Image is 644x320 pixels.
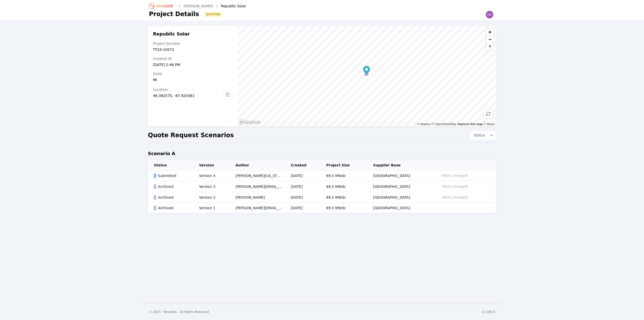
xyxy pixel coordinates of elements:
td: 89.5 MWdc [320,170,367,181]
a: Mapbox [417,122,431,126]
button: Reset bearing to north [486,43,494,50]
a: OpenStreetMap [432,122,456,126]
button: What's changed? [440,195,470,200]
img: marshall@louthcallanrenewables.com [486,11,494,19]
h1: Project Details [149,10,199,18]
div: v1.280.0 [482,310,495,314]
td: Version 2 [193,192,230,203]
td: [GEOGRAPHIC_DATA] [367,170,434,181]
td: Version 1 [193,203,230,213]
a: Mapbox homepage [238,119,261,125]
td: 89.5 MWdc [320,181,367,192]
nav: Breadcrumb [149,2,246,10]
span: Zoom out [486,36,494,43]
tr: SubmittedVersion 4[PERSON_NAME][US_STATE][DATE]89.5 MWdc[GEOGRAPHIC_DATA]What's changed? [148,170,496,181]
div: Republic Solar [214,4,246,9]
th: Version [193,160,230,170]
td: [PERSON_NAME][EMAIL_ADDRESS][PERSON_NAME][DOMAIN_NAME] [229,181,285,192]
td: 89.5 MWdc [320,203,367,213]
td: [GEOGRAPHIC_DATA] [367,203,434,213]
div: Location [153,87,223,92]
td: Version 3 [193,181,230,192]
th: Author [229,160,285,170]
button: Status [470,131,496,140]
tr: ArchivedVersion 3[PERSON_NAME][EMAIL_ADDRESS][PERSON_NAME][DOMAIN_NAME][DATE]89.5 MWdc[GEOGRAPHIC... [148,181,496,192]
div: [DATE] 2:46 PM [153,62,232,67]
th: Project Size [320,160,367,170]
th: Created [285,160,320,170]
td: [GEOGRAPHIC_DATA] [367,181,434,192]
div: Archived [154,184,191,189]
button: What's changed? [440,184,470,189]
div: 46.382575, -87.924381 [153,93,223,98]
div: TT24-10572 [153,47,232,52]
td: [DATE] [285,192,320,203]
div: Archived [154,205,191,210]
a: Maxar [483,122,495,126]
span: Status [472,133,485,138]
a: Improve this map [458,122,482,126]
td: 89.5 MWdc [320,192,367,203]
div: Project Number [153,41,232,46]
button: Zoom out [486,36,494,43]
td: [PERSON_NAME][EMAIL_ADDRESS][DOMAIN_NAME] [229,203,285,213]
div: State [153,71,232,76]
td: [PERSON_NAME][US_STATE] [229,170,285,181]
div: Archived [154,195,191,200]
tr: ArchivedVersion 1[PERSON_NAME][EMAIL_ADDRESS][DOMAIN_NAME][DATE]89.5 MWdc[GEOGRAPHIC_DATA] [148,203,496,213]
h2: Republic Solar [153,31,232,37]
td: [DATE] [285,170,320,181]
td: [DATE] [285,181,320,192]
td: [DATE] [285,203,320,213]
button: What's changed? [440,173,470,179]
h2: Scenario A [148,150,175,157]
a: [PERSON_NAME] [184,4,213,9]
div: © 2025 - Nevados - All Rights Reserved [149,310,209,314]
th: Status [148,160,193,170]
span: Quoting [205,12,221,16]
th: Supplier Base [367,160,434,170]
div: Created At [153,56,232,61]
td: [PERSON_NAME] [229,192,285,203]
div: MI [153,77,232,82]
tr: ArchivedVersion 2[PERSON_NAME][DATE]89.5 MWdc[GEOGRAPHIC_DATA]What's changed? [148,192,496,203]
div: Submitted [154,173,191,178]
canvas: Map [237,26,496,127]
button: Zoom in [486,28,494,36]
div: Map marker [363,66,370,76]
td: Version 4 [193,170,230,181]
h2: Quote Request Scenarios [148,131,234,139]
td: [GEOGRAPHIC_DATA] [367,192,434,203]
